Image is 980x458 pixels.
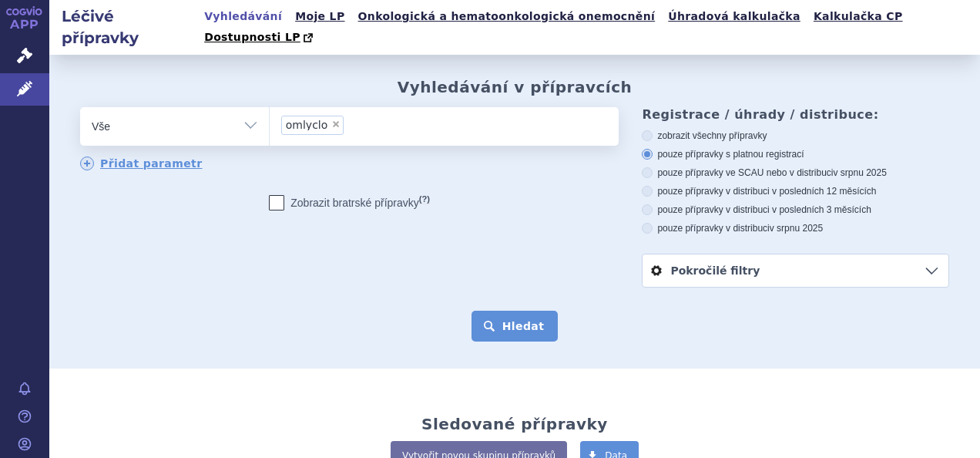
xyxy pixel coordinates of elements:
input: omlyclo [348,115,413,134]
a: Dostupnosti LP [200,27,321,49]
h2: Léčivé přípravky [49,5,200,49]
abbr: (?) [419,194,430,204]
label: pouze přípravky v distribuci v posledních 12 měsících [642,185,949,197]
a: Pokročilé filtry [643,254,948,287]
h2: Sledované přípravky [421,415,608,433]
a: Úhradová kalkulačka [663,6,805,27]
label: pouze přípravky v distribuci [642,222,949,234]
h3: Registrace / úhrady / distribuce: [642,107,949,122]
label: pouze přípravky s platnou registrací [642,148,949,160]
span: × [331,120,341,129]
a: Kalkulačka CP [809,6,908,27]
label: zobrazit všechny přípravky [642,130,949,142]
span: omlyclo [286,120,328,130]
span: v srpnu 2025 [770,223,823,234]
span: v srpnu 2025 [833,167,886,178]
button: Hledat [472,311,559,342]
a: Vyhledávání [200,6,287,27]
span: Dostupnosti LP [204,31,300,43]
a: Onkologická a hematoonkologická onemocnění [354,6,660,27]
label: pouze přípravky v distribuci v posledních 3 měsících [642,204,949,216]
a: Přidat parametr [80,157,203,170]
h2: Vyhledávání v přípravcích [398,78,633,96]
label: pouze přípravky ve SCAU nebo v distribuci [642,167,949,179]
a: Moje LP [290,6,349,27]
label: Zobrazit bratrské přípravky [269,195,430,210]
